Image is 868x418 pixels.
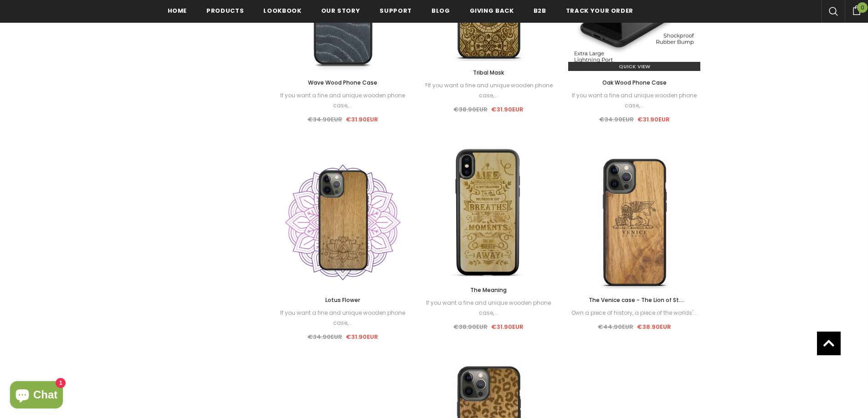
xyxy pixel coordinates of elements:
span: Track your order [566,6,633,15]
a: The Meaning [422,285,555,295]
div: Own a piece of history, a piece of the worlds'... [568,308,700,318]
span: support [380,6,412,15]
span: The Venice case - The Lion of St. [PERSON_NAME] with the lettering [586,296,684,314]
span: Oak Wood Phone Case [602,79,667,86]
span: Products [206,6,244,15]
div: If you want a fine and unique wooden phone case,... [277,91,409,111]
span: €31.90EUR [346,115,378,124]
div: If you want a fine and unique wooden phone case,... [277,308,409,328]
span: B2B [534,6,546,15]
span: Wave Wood Phone Case [308,79,377,86]
span: €31.90EUR [491,105,524,114]
a: The Venice case - The Lion of St. [PERSON_NAME] with the lettering [568,295,700,305]
span: €34.90EUR [599,115,634,124]
span: Tribal Mask [473,69,504,76]
span: Home [168,6,187,15]
a: Tribal Mask [422,68,555,78]
span: €31.90EUR [491,322,524,331]
a: 0 [845,4,868,15]
span: 0 [857,2,868,13]
span: €34.90EUR [308,332,342,341]
div: If you want a fine and unique wooden phone case,... [568,91,700,111]
div: ?If you want a fine and unique wooden phone case,... [422,81,555,101]
a: Lotus Flower [277,295,409,305]
span: €31.90EUR [637,115,670,124]
a: Quick View [568,62,700,71]
span: Blog [431,6,450,15]
span: The Meaning [470,286,507,294]
inbox-online-store-chat: Shopify online store chat [7,381,66,411]
span: Giving back [470,6,514,15]
span: €38.90EUR [453,322,488,331]
span: €38.90EUR [637,322,671,331]
span: €38.90EUR [453,105,488,114]
span: Our Story [321,6,360,15]
span: €31.90EUR [346,332,378,341]
span: €44.90EUR [598,322,633,331]
div: If you want a fine and unique wooden phone case,... [422,298,555,318]
span: Lotus Flower [325,296,360,304]
span: Lookbook [263,6,301,15]
a: Wave Wood Phone Case [277,78,409,88]
span: €34.90EUR [308,115,342,124]
a: Oak Wood Phone Case [568,78,700,88]
span: Quick View [619,63,650,70]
